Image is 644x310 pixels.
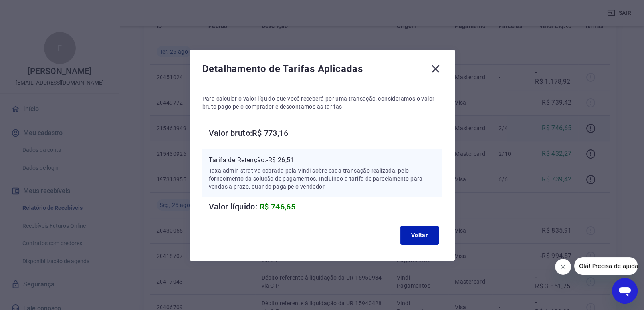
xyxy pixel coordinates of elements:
[5,6,67,12] span: Olá! Precisa de ajuda?
[202,95,442,111] p: Para calcular o valor líquido que você receberá por uma transação, consideramos o valor bruto pag...
[202,62,442,78] div: Detalhamento de Tarifas Aplicadas
[209,167,436,191] p: Taxa administrativa cobrada pela Vindi sobre cada transação realizada, pelo fornecimento da soluç...
[209,127,442,139] h6: Valor bruto: R$ 773,16
[260,202,296,211] span: R$ 746,65
[209,155,436,165] p: Tarifa de Retenção: -R$ 26,51
[555,259,571,275] iframe: Fechar mensagem
[400,226,439,245] button: Voltar
[574,257,638,275] iframe: Mensagem da empresa
[612,278,638,304] iframe: Botão para abrir a janela de mensagens
[209,200,442,213] h6: Valor líquido:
